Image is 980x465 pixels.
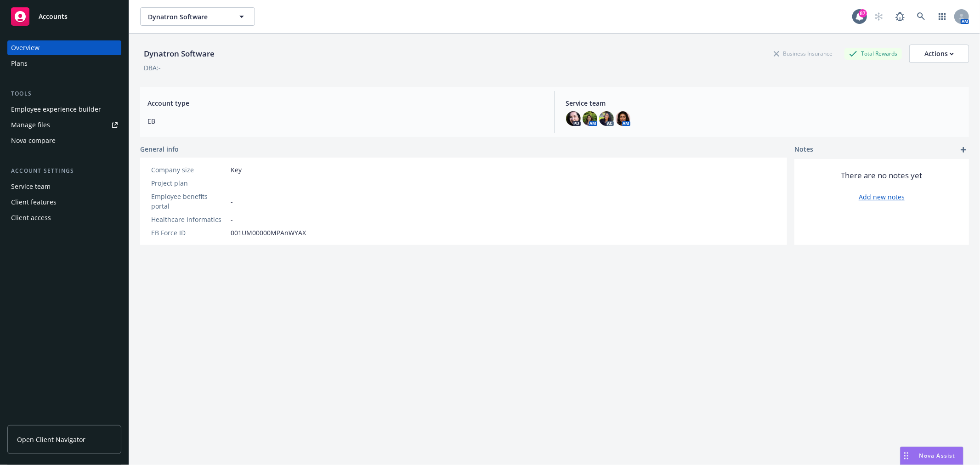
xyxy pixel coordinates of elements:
button: Nova Assist [900,447,963,465]
div: Client access [11,210,51,225]
a: Accounts [7,4,121,29]
div: Plans [11,56,28,71]
button: Dynatron Software [140,7,255,26]
a: Report a Bug [891,7,909,26]
span: EB [147,116,544,126]
span: Notes [794,144,813,155]
button: Actions [909,45,969,63]
a: Search [912,7,930,26]
div: Service team [11,179,51,194]
div: Business Insurance [769,48,837,59]
a: Manage files [7,118,121,132]
div: 87 [859,9,867,17]
div: Actions [924,45,954,62]
img: photo [566,111,581,126]
span: Service team [566,98,962,108]
div: DBA: - [144,63,161,73]
div: Total Rewards [844,48,902,59]
span: Dynatron Software [148,12,227,22]
div: Employee benefits portal [151,192,227,211]
div: Manage files [11,118,50,132]
span: 001UM00000MPAnWYAX [231,228,306,238]
a: Client features [7,195,121,210]
a: Plans [7,56,121,71]
a: Switch app [933,7,952,26]
span: - [231,215,233,224]
span: - [231,178,233,188]
img: photo [599,111,614,126]
img: photo [583,111,597,126]
div: Account settings [7,166,121,176]
img: photo [616,111,630,126]
a: Nova compare [7,133,121,148]
span: - [231,197,233,206]
span: Nova Assist [919,452,956,459]
div: Overview [11,40,40,55]
div: Healthcare Informatics [151,215,227,224]
span: Account type [147,98,544,108]
div: EB Force ID [151,228,227,238]
div: Tools [7,89,121,98]
div: Dynatron Software [140,48,218,60]
a: Client access [7,210,121,225]
div: Employee experience builder [11,102,101,117]
div: Company size [151,165,227,175]
a: Employee experience builder [7,102,121,117]
a: add [958,144,969,155]
span: There are no notes yet [841,170,923,181]
span: General info [140,144,179,154]
div: Drag to move [901,447,912,465]
a: Start snowing [870,7,888,26]
span: Key [231,165,242,175]
span: Open Client Navigator [17,435,85,444]
a: Add new notes [859,192,905,202]
span: Accounts [39,13,68,20]
div: Nova compare [11,133,56,148]
div: Project plan [151,178,227,188]
a: Service team [7,179,121,194]
div: Client features [11,195,57,210]
a: Overview [7,40,121,55]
